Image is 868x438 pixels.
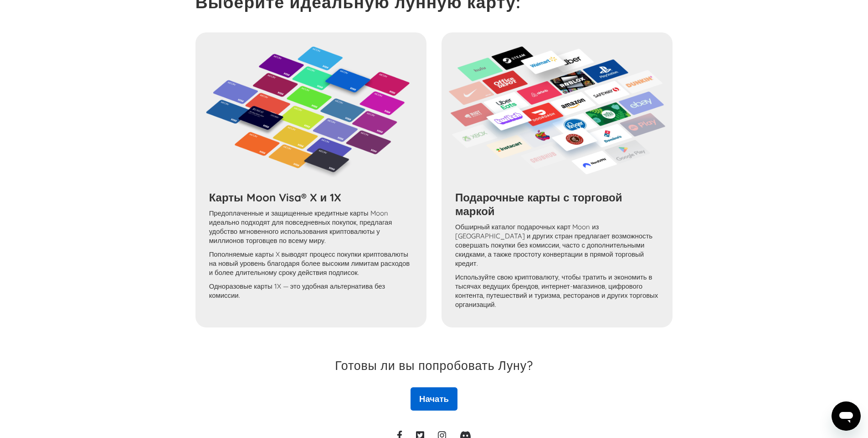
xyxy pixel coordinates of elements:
font: Используйте свою криптовалюту, чтобы тратить и экономить в тысячах ведущих брендов, интернет-мага... [455,273,658,309]
font: Начать [419,393,449,404]
a: Начать [411,387,457,410]
iframe: Кнопка запуска окна обмена сообщениями [832,401,861,431]
font: Обширный каталог подарочных карт Moon из [GEOGRAPHIC_DATA] и других стран предлагает возможность ... [455,222,652,268]
font: Подарочные карты с торговой маркой [455,190,622,218]
font: Готовы ли вы попробовать Луну? [335,358,533,373]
